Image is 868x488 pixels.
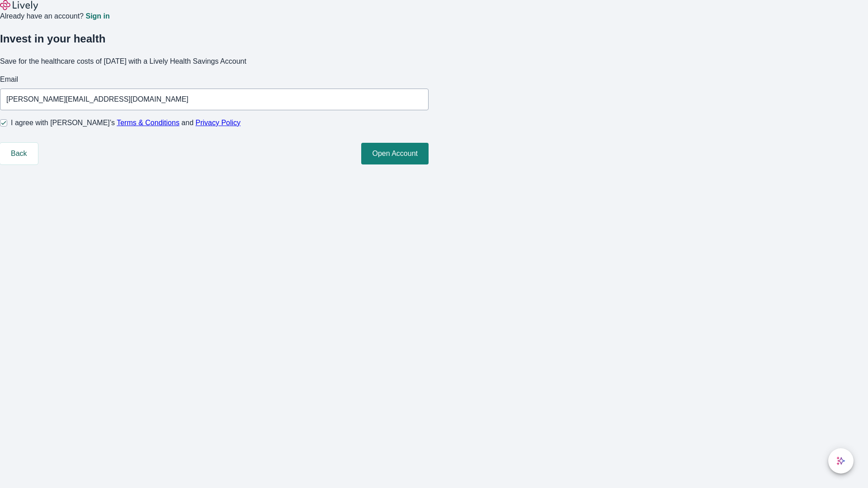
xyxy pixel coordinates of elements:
a: Sign in [85,13,109,20]
span: I agree with [PERSON_NAME]’s and [11,117,241,128]
button: chat [828,448,854,474]
svg: Lively AI Assistant [836,456,845,465]
button: Open Account [361,143,429,164]
a: Terms & Conditions [117,119,179,127]
a: Privacy Policy [196,119,241,127]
